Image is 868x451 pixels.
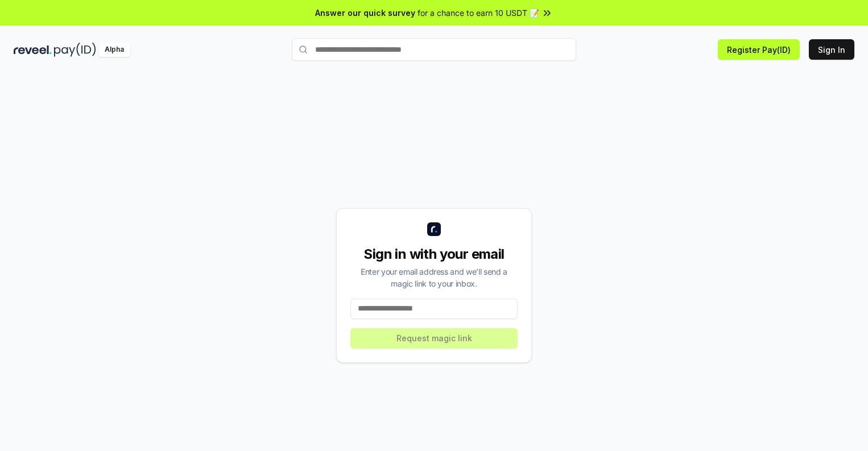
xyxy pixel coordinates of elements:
div: Enter your email address and we’ll send a magic link to your inbox. [350,266,518,289]
img: logo_small [427,222,441,236]
div: Sign in with your email [350,245,518,263]
span: for a chance to earn 10 USDT 📝 [418,7,539,19]
div: Alpha [98,43,130,57]
button: Sign In [809,39,854,60]
button: Register Pay(ID) [718,39,800,60]
img: pay_id [54,43,96,57]
span: Answer our quick survey [315,7,415,19]
img: reveel_dark [14,43,52,57]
